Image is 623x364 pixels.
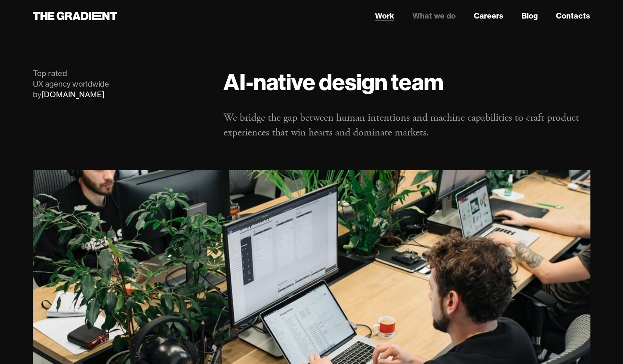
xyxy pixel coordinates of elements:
[522,10,538,22] a: Blog
[33,68,209,100] div: Top rated UX agency worldwide by
[375,10,394,22] a: Work
[41,90,105,99] a: [DOMAIN_NAME]
[223,68,590,95] h1: AI-native design team
[474,10,503,22] a: Careers
[556,10,590,22] a: Contacts
[412,10,456,22] a: What we do
[223,110,590,140] p: We bridge the gap between human intentions and machine capabilities to craft product experiences ...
